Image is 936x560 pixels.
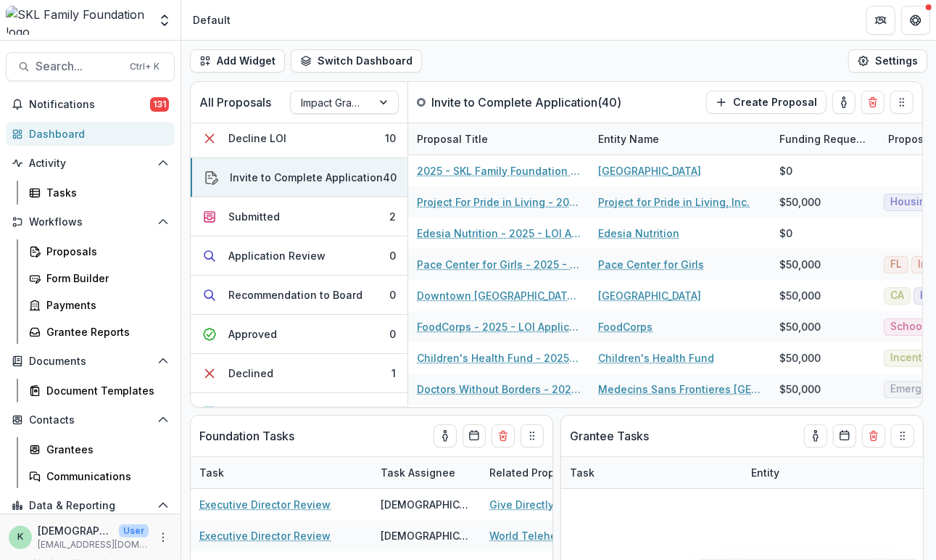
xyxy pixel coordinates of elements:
[598,288,701,303] a: [GEOGRAPHIC_DATA]
[150,97,169,112] span: 131
[191,158,407,197] button: Invite to Complete Application40
[6,93,175,116] button: Notifications131
[862,424,885,448] button: Delete card
[598,382,762,397] a: Medecins Sans Frontieres [GEOGRAPHIC_DATA]
[408,123,589,155] div: Proposal Title
[230,170,383,185] div: Invite to Complete Application
[779,257,821,272] div: $50,000
[385,131,396,146] div: 10
[228,366,273,381] div: Declined
[463,424,486,448] button: Calendar
[891,424,914,448] button: Drag
[6,494,175,517] button: Open Data & Reporting
[570,427,649,445] p: Grantee Tasks
[561,465,603,480] div: Task
[191,457,372,488] div: Task
[417,319,581,334] a: FoodCorps - 2025 - LOI Application
[6,52,175,81] button: Search...
[779,288,821,303] div: $50,000
[29,126,163,141] div: Dashboard
[228,131,286,146] div: Decline LOI
[29,414,152,427] span: Contacts
[29,216,152,228] span: Workflows
[389,209,396,224] div: 2
[46,271,163,286] div: Form Builder
[408,131,497,147] div: Proposal Title
[779,382,821,397] div: $50,000
[481,457,662,488] div: Related Proposal
[23,464,175,488] a: Communications
[23,379,175,403] a: Document Templates
[434,424,457,448] button: toggle-assigned-to-me
[191,197,407,236] button: Submitted2
[381,528,472,543] div: [DEMOGRAPHIC_DATA]
[190,49,285,73] button: Add Widget
[191,315,407,354] button: Approved0
[199,528,331,543] a: Executive Director Review
[417,382,581,397] a: Doctors Without Borders - 2025 - LOI Application
[481,465,585,480] div: Related Proposal
[804,424,827,448] button: toggle-assigned-to-me
[417,350,581,366] a: Children's Health Fund - 2025 - LOI Application
[46,297,163,313] div: Payments
[46,383,163,398] div: Document Templates
[431,94,621,111] p: Invite to Complete Application ( 40 )
[23,239,175,263] a: Proposals
[187,9,236,30] nav: breadcrumb
[119,524,149,538] p: User
[228,287,363,302] div: Recommendation to Board
[389,248,396,263] div: 0
[6,122,175,146] a: Dashboard
[193,12,231,28] div: Default
[6,350,175,373] button: Open Documents
[6,152,175,175] button: Open Activity
[589,123,771,155] div: Entity Name
[598,257,704,272] a: Pace Center for Girls
[489,528,653,543] a: World Telehealth Initiative - 2025 - LOI Application
[29,355,152,368] span: Documents
[417,257,581,272] a: Pace Center for Girls - 2025 - LOI Application
[389,326,396,342] div: 0
[890,91,914,114] button: Drag
[833,424,856,448] button: Calendar
[46,324,163,339] div: Grantee Reports
[417,194,581,210] a: Project For Pride in Living - 2025 - LOI Application
[46,185,163,200] div: Tasks
[372,457,481,488] div: Task Assignee
[779,163,792,178] div: $0
[199,427,294,445] p: Foundation Tasks
[521,424,544,448] button: Drag
[23,320,175,344] a: Grantee Reports
[771,131,879,147] div: Funding Requested
[228,209,280,224] div: Submitted
[6,6,149,35] img: SKL Family Foundation logo
[127,59,162,75] div: Ctrl + K
[23,437,175,461] a: Grantees
[489,497,653,512] a: Give Directly - 2025 - LOI Application
[779,319,821,334] div: $50,000
[17,532,23,542] div: kristen
[848,49,927,73] button: Settings
[779,226,792,241] div: $0
[6,210,175,234] button: Open Workflows
[598,163,701,178] a: [GEOGRAPHIC_DATA]
[372,465,464,480] div: Task Assignee
[779,350,821,366] div: $50,000
[589,131,668,147] div: Entity Name
[191,393,407,432] button: Execute Grant Agreement0
[38,538,149,551] p: [EMAIL_ADDRESS][DOMAIN_NAME]
[383,170,397,185] div: 40
[199,94,271,111] p: All Proposals
[46,442,163,457] div: Grantees
[36,59,121,73] span: Search...
[832,91,856,114] button: toggle-assigned-to-me
[381,497,472,512] div: [DEMOGRAPHIC_DATA]
[154,6,175,35] button: Open entity switcher
[492,424,515,448] button: Delete card
[228,405,357,420] div: Execute Grant Agreement
[890,289,904,302] span: CA
[598,194,750,210] a: Project for Pride in Living, Inc.
[228,326,277,342] div: Approved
